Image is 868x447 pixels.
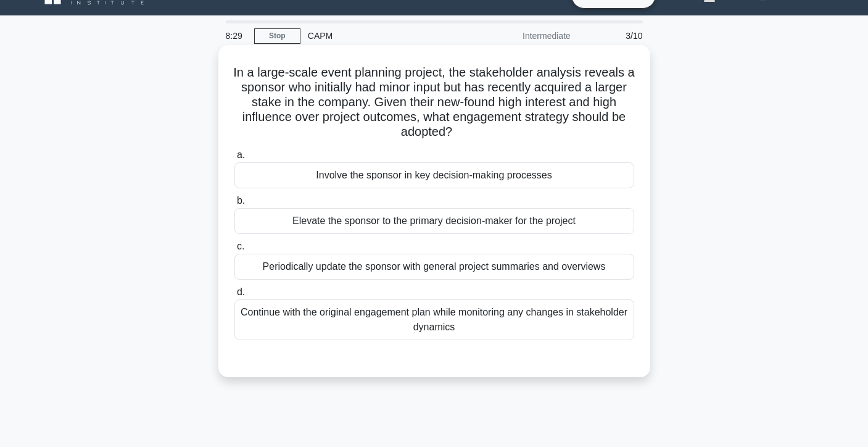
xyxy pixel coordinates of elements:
div: Involve the sponsor in key decision-making processes [234,162,634,188]
div: Elevate the sponsor to the primary decision-maker for the project [234,208,634,234]
div: 8:29 [218,23,254,48]
h5: In a large-scale event planning project, the stakeholder analysis reveals a sponsor who initially... [233,65,635,140]
a: Stop [254,28,300,44]
span: c. [237,241,244,251]
div: Intermediate [470,23,578,48]
span: a. [237,149,245,160]
div: Continue with the original engagement plan while monitoring any changes in stakeholder dynamics [234,299,634,340]
div: 3/10 [578,23,650,48]
span: b. [237,195,245,206]
span: d. [237,286,245,297]
div: Periodically update the sponsor with general project summaries and overviews [234,254,634,280]
div: CAPM [300,23,470,48]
